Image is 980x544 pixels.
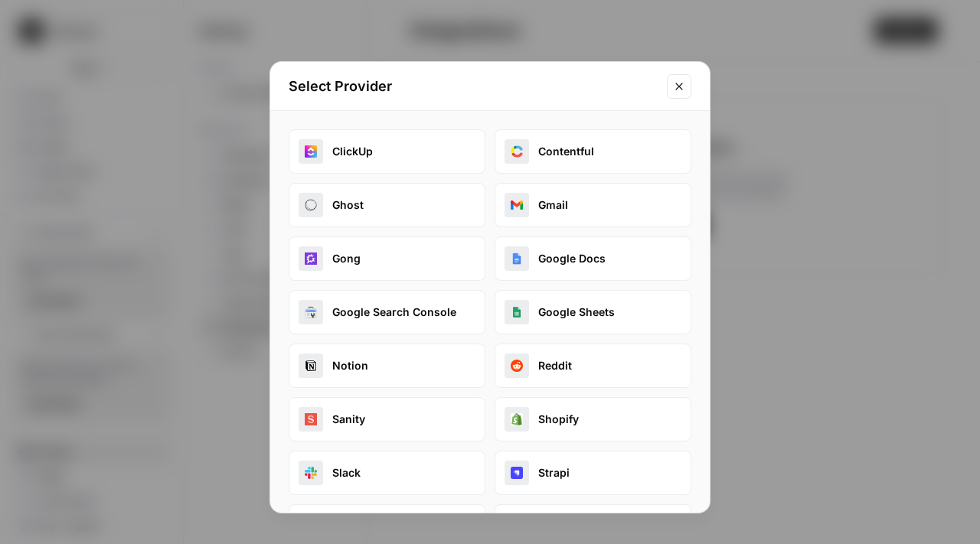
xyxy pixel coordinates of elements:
img: ghost [305,199,317,211]
img: google_docs [511,252,523,265]
button: google_sheetsGoogle Sheets [495,290,691,334]
button: sanitySanity [289,397,485,441]
button: shopifyShopify [495,397,691,441]
img: gong [305,252,317,265]
img: reddit [511,360,523,372]
img: clickup [305,145,317,158]
button: gmailGmail [495,183,691,227]
img: strapi [511,467,523,479]
img: google_sheets [511,306,523,318]
button: notionNotion [289,344,485,388]
button: gongGong [289,236,485,281]
h2: Select Provider [289,76,658,97]
img: gmail [511,199,523,211]
img: google_search_console [305,306,317,318]
button: google_docsGoogle Docs [495,236,691,281]
button: strapiStrapi [495,451,691,495]
button: ghostGhost [289,183,485,227]
button: clickupClickUp [289,129,485,174]
button: google_search_consoleGoogle Search Console [289,290,485,334]
button: contentfulContentful [495,129,691,174]
img: sanity [305,413,317,425]
button: Close modal [667,74,691,99]
img: slack [305,467,317,479]
img: notion [305,360,317,372]
img: contentful [511,145,523,158]
button: slackSlack [289,451,485,495]
img: shopify [511,413,523,425]
button: redditReddit [495,344,691,388]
